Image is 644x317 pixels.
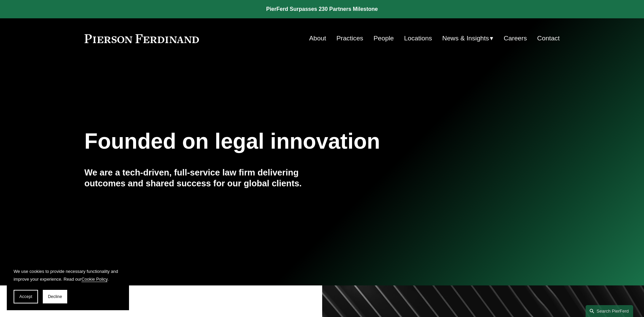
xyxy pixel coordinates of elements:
[586,305,633,317] a: Search this site
[404,32,432,45] a: Locations
[373,32,394,45] a: People
[336,32,363,45] a: Practices
[48,294,62,299] span: Decline
[43,290,67,303] button: Decline
[85,129,481,154] h1: Founded on legal innovation
[14,267,122,283] p: We use cookies to provide necessary functionality and improve your experience. Read our .
[19,294,32,299] span: Accept
[14,290,38,303] button: Accept
[442,33,489,44] span: News & Insights
[85,167,322,189] h4: We are a tech-driven, full-service law firm delivering outcomes and shared success for our global...
[537,32,559,45] a: Contact
[7,261,129,310] section: Cookie banner
[81,277,108,282] a: Cookie Policy
[504,32,527,45] a: Careers
[309,32,326,45] a: About
[442,32,494,45] a: folder dropdown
